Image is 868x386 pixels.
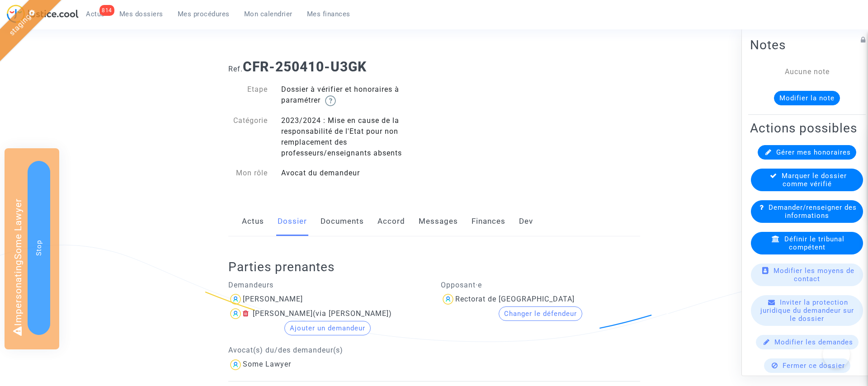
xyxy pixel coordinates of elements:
[774,338,853,346] span: Modifier les demandes
[228,292,243,306] img: icon-user.svg
[228,259,647,275] h2: Parties prenantes
[776,148,851,156] span: Gérer mes honoraires
[170,7,237,21] a: Mes procédures
[782,172,847,188] span: Marquer le dossier comme vérifié
[472,207,505,236] a: Finances
[783,362,845,370] span: Fermer ce dossier
[28,161,50,335] button: Stop
[79,7,112,21] a: 814Actus
[278,207,307,236] a: Dossier
[228,358,243,372] img: icon-user.svg
[313,309,392,318] span: (via [PERSON_NAME])
[321,207,364,236] a: Documents
[7,5,79,23] img: jc-logo.svg
[243,360,291,368] div: Some Lawyer
[274,168,434,179] div: Avocat du demandeur
[774,91,840,105] button: Modifier la note
[274,115,434,159] div: 2023/2024 : Mise en cause de la responsabilité de l'Etat pour non remplacement des professeurs/en...
[499,306,582,321] button: Changer le défendeur
[325,95,336,106] img: help.svg
[274,84,434,106] div: Dossier à vérifier et honoraires à paramétrer
[112,7,170,21] a: Mes dossiers
[222,84,275,106] div: Etape
[243,295,303,303] div: [PERSON_NAME]
[823,341,850,368] iframe: Help Scout Beacon - Open
[242,207,264,236] a: Actus
[228,65,243,73] span: Ref.
[228,279,428,291] p: Demandeurs
[419,207,458,236] a: Messages
[441,279,640,291] p: Opposant·e
[774,267,854,283] span: Modifier les moyens de contact
[441,292,455,306] img: icon-user.svg
[237,7,300,21] a: Mon calendrier
[455,295,575,303] div: Rectorat de [GEOGRAPHIC_DATA]
[119,10,163,18] span: Mes dossiers
[284,321,371,335] button: Ajouter un demandeur
[228,306,243,321] img: icon-user.svg
[750,37,864,53] h2: Notes
[760,298,854,323] span: Inviter la protection juridique du demandeur sur le dossier
[784,235,844,251] span: Définir le tribunal compétent
[5,148,59,349] div: Impersonating
[307,10,350,18] span: Mes finances
[86,10,105,18] span: Actus
[243,59,367,75] b: CFR-250410-U3GK
[769,203,857,220] span: Demander/renseigner des informations
[244,10,292,18] span: Mon calendrier
[222,115,275,159] div: Catégorie
[222,168,275,179] div: Mon rôle
[253,309,313,318] div: [PERSON_NAME]
[377,207,405,236] a: Accord
[35,240,43,256] span: Stop
[519,207,533,236] a: Dev
[300,7,358,21] a: Mes finances
[99,5,114,16] div: 814
[764,66,850,77] div: Aucune note
[178,10,230,18] span: Mes procédures
[750,120,864,136] h2: Actions possibles
[7,12,33,38] a: staging
[228,344,428,356] p: Avocat(s) du/des demandeur(s)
